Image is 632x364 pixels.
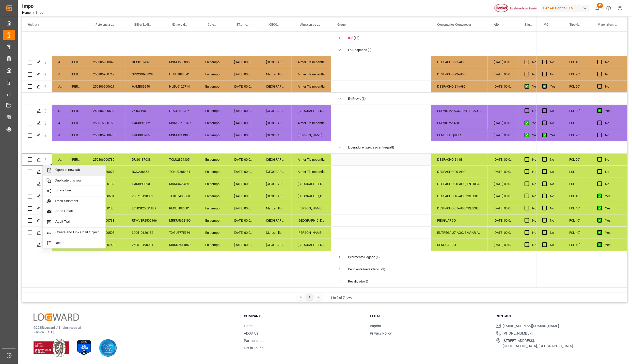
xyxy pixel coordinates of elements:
div: Impo [22,2,43,10]
div: En tiempo [199,178,228,190]
div: TXGU5775339 [163,227,199,239]
p: © 2025 Logward. All rights reserved. [34,325,231,330]
div: [GEOGRAPHIC_DATA] [260,166,292,178]
a: About Us [244,331,259,335]
button: Help Center [603,3,614,14]
div: Liberado, en proceso entrega [348,142,390,153]
div: 250606900748 [87,239,126,251]
div: DUS0187038 [126,154,163,166]
div: En tiempo [199,166,228,178]
a: Privacy Policy [370,331,392,335]
div: 250806900870 [87,129,126,141]
div: DESPACHO 07-AGO *RESGUARDO* [431,202,488,214]
div: No [532,203,538,214]
span: Tipo de Carga (LCL/FCL) [570,23,581,26]
h3: Legal [370,313,489,319]
div: En tiempo [199,129,228,141]
div: Pedimento Pagado [348,251,375,263]
div: DESPACHO 20-AGO, ENTREGA 25-AGO [431,178,488,190]
div: 250806900599 [87,105,126,117]
div: FCL 40" [563,202,591,214]
span: Comentarios Contenedor [437,23,471,26]
span: (3) [368,44,372,56]
div: En Previo [348,93,361,105]
div: [PERSON_NAME] [65,154,87,166]
span: ETA Aduana [236,23,243,26]
div: No [605,56,621,68]
div: MSMU2413838 [163,129,199,141]
div: 250706900505 [87,227,126,239]
div: [PERSON_NAME] [292,227,331,239]
div: [DATE] 00:00:00 [488,117,518,129]
div: En tiempo [199,202,228,214]
div: TCNU7305434 [163,166,199,178]
div: Arrived [52,154,65,166]
div: LCL [563,166,591,178]
div: No [550,178,557,190]
div: Arrived [52,68,65,80]
span: Número de Contenedor [172,23,188,26]
span: Categoría [208,23,217,26]
span: IMO [543,23,548,26]
div: 250713190039 [126,190,163,202]
div: [DATE] 00:00:00 [488,178,518,190]
div: Pendiente Revalidado [348,263,379,275]
div: RESGUARDO [431,239,488,251]
div: RTMVER2502166 [126,214,163,226]
div: Press SPACE to select this row. [22,56,331,68]
div: RESGUARDO [431,214,488,226]
div: Arrived [52,117,65,129]
div: Press SPACE to select this row. [22,44,331,56]
span: (8) [390,142,394,153]
div: DUS0187051 [126,56,163,68]
span: (3) [362,93,366,105]
div: 320510126152 [126,227,163,239]
div: Action [28,22,39,27]
div: MRKU5692190 [163,214,199,226]
div: [DATE] 00:00:00 [228,80,260,92]
div: [GEOGRAPHIC_DATA] [292,105,331,117]
div: [DATE] 00:00:00 [228,68,260,80]
div: Yes [550,81,557,92]
div: Press SPACE to select this row. [536,80,627,93]
div: [PERSON_NAME] [65,80,87,92]
span: (5) [364,276,368,287]
div: Almer Tlalnepantla [292,117,331,129]
div: Press SPACE to select this row. [22,263,331,275]
div: [GEOGRAPHIC_DATA] [260,105,292,117]
div: FCL 40" [563,190,591,202]
div: [GEOGRAPHIC_DATA] [260,56,292,68]
div: Press SPACE to select this row. [536,178,627,190]
div: Press SPACE to select this row. [22,141,331,154]
div: Henkel Capital S.A [541,5,590,12]
a: Get in Touch [244,346,264,350]
span: (1) [376,251,380,263]
div: In progress [52,105,65,117]
div: MSMU4295919 [163,178,199,190]
div: [DATE] 00:00:00 [228,56,260,68]
div: HAMB90893 [126,178,163,190]
div: Press SPACE to select this row. [22,178,331,190]
span: Group [337,23,346,26]
div: SPRO0093828 [126,68,163,80]
div: HAMB90905 [126,129,163,141]
div: TCLU2854305 [163,154,199,166]
div: MSMU6063050 [163,56,199,68]
div: [PERSON_NAME] [292,202,331,214]
div: [DATE] 00:00:00 [228,239,260,251]
div: Press SPACE to select this row. [536,275,627,288]
div: [GEOGRAPHIC_DATA] [260,117,292,129]
a: Home [244,324,254,328]
div: FCL 20" [563,68,591,80]
div: Press SPACE to select this row. [536,68,627,80]
span: Bill of Lading Number [134,23,152,26]
div: [DATE] 00:00:00 [228,202,260,214]
img: AICPA SOC [99,339,117,357]
div: [DATE] 00:00:00 [228,154,260,166]
div: DESPACHO 22-AGO [431,68,488,80]
div: Almer Tlalnepantla [292,154,331,166]
div: Press SPACE to select this row. [22,214,331,227]
div: [GEOGRAPHIC_DATA] [260,80,292,92]
span: Material en resguardo Y/N [598,23,617,26]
